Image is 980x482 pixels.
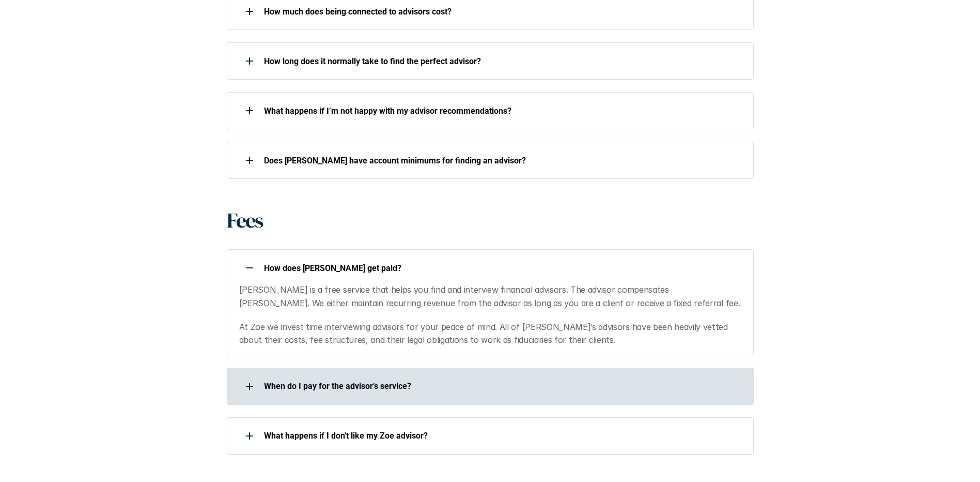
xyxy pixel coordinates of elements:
[264,7,740,17] p: How much does being connected to advisors cost?
[264,263,740,273] p: How does [PERSON_NAME] get paid?
[227,208,262,233] h1: Fees
[264,56,740,66] p: How long does it normally take to find the perfect advisor?
[239,321,741,347] p: At Zoe we invest time interviewing advisors for your peace of mind. All of [PERSON_NAME]’s adviso...
[264,156,740,165] p: Does [PERSON_NAME] have account minimums for finding an advisor?
[239,283,741,310] p: [PERSON_NAME] is a free service that helps you find and interview financial advisors. The advisor...
[264,106,740,116] p: What happens if I’m not happy with my advisor recommendations?
[264,431,740,441] p: What happens if I don't like my Zoe advisor?
[264,381,740,391] p: When do I pay for the advisor’s service?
